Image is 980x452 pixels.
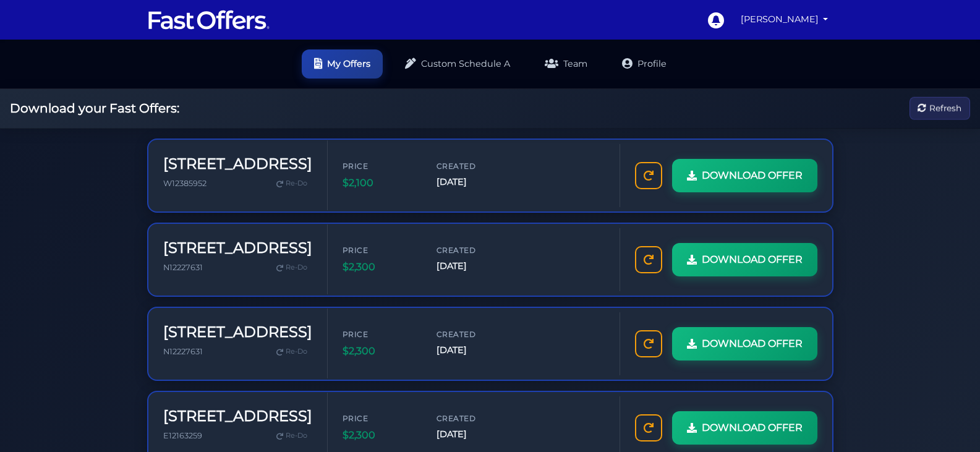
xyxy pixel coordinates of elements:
[271,260,312,276] a: Re-Do
[343,259,417,275] span: $2,300
[437,259,511,273] span: [DATE]
[672,159,817,192] a: DOWNLOAD OFFER
[343,427,417,443] span: $2,300
[532,49,600,79] a: Team
[672,411,817,445] a: DOWNLOAD OFFER
[343,412,417,424] span: Price
[343,343,417,359] span: $2,300
[910,97,970,120] button: Refresh
[702,420,803,436] span: DOWNLOAD OFFER
[437,427,511,441] span: [DATE]
[163,407,312,425] h3: [STREET_ADDRESS]
[437,328,511,340] span: Created
[343,328,417,340] span: Price
[10,101,179,116] h2: Download your Fast Offers:
[286,178,307,189] span: Re-Do
[437,244,511,256] span: Created
[672,243,817,276] a: DOWNLOAD OFFER
[271,428,312,444] a: Re-Do
[163,179,207,188] span: W12385952
[286,346,307,357] span: Re-Do
[702,252,803,268] span: DOWNLOAD OFFER
[437,160,511,172] span: Created
[286,262,307,273] span: Re-Do
[271,344,312,360] a: Re-Do
[343,175,417,191] span: $2,100
[437,175,511,189] span: [DATE]
[343,244,417,256] span: Price
[702,336,803,352] span: DOWNLOAD OFFER
[163,263,203,272] span: N12227631
[163,155,312,173] h3: [STREET_ADDRESS]
[736,7,833,32] a: [PERSON_NAME]
[343,160,417,172] span: Price
[702,168,803,184] span: DOWNLOAD OFFER
[929,101,961,115] span: Refresh
[672,327,817,360] a: DOWNLOAD OFFER
[271,176,312,192] a: Re-Do
[302,49,383,79] a: My Offers
[437,412,511,424] span: Created
[163,347,203,356] span: N12227631
[163,431,202,440] span: E12163259
[163,239,312,257] h3: [STREET_ADDRESS]
[286,430,307,441] span: Re-Do
[437,343,511,357] span: [DATE]
[610,49,679,79] a: Profile
[393,49,522,79] a: Custom Schedule A
[163,323,312,341] h3: [STREET_ADDRESS]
